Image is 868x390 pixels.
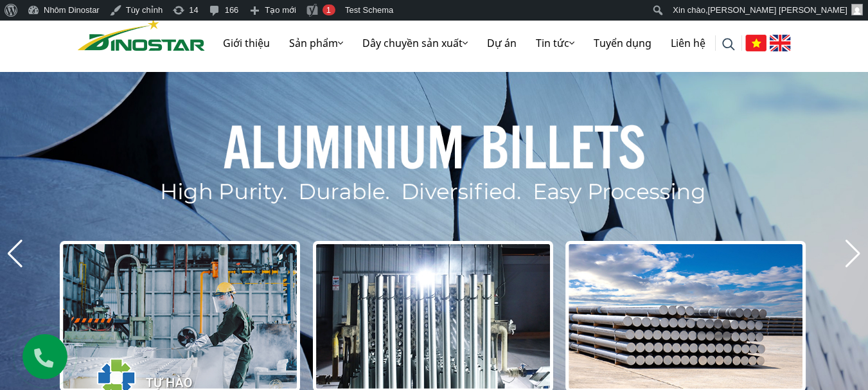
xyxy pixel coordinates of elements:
a: Dự án [477,22,526,64]
span: 1 [326,5,331,15]
a: Liên hệ [661,22,715,64]
span: [PERSON_NAME] [PERSON_NAME] [708,5,847,15]
a: Nhôm Dinostar [78,16,205,50]
div: Next slide [844,240,862,268]
img: Tiếng Việt [745,35,766,51]
a: Tin tức [526,22,584,64]
a: Sản phẩm [279,22,353,64]
a: Dây chuyền sản xuất [353,22,477,64]
div: Previous slide [6,240,24,268]
a: Tuyển dụng [584,22,661,64]
img: Nhôm Dinostar [78,19,205,51]
a: Giới thiệu [213,22,279,64]
img: search [722,38,735,51]
img: English [770,35,791,51]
